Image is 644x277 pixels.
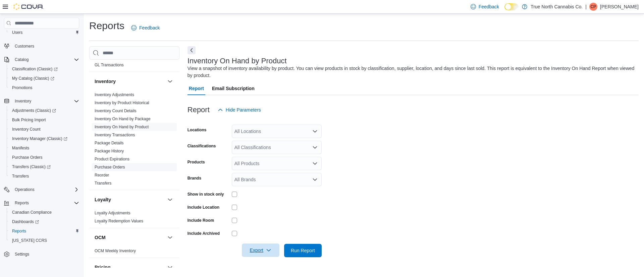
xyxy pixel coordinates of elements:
[95,165,125,169] a: Purchase Orders
[479,3,499,10] span: Feedback
[12,97,34,105] button: Inventory
[95,141,124,145] a: Package Details
[95,157,129,161] a: Product Expirations
[1,185,82,194] button: Operations
[9,125,43,133] a: Inventory Count
[312,161,318,166] button: Open list of options
[7,125,82,134] button: Inventory Count
[13,3,44,10] img: Cova
[187,57,287,65] h3: Inventory On Hand by Product
[591,3,596,11] span: CP
[95,218,143,224] span: Loyalty Redemption Values
[9,28,79,37] span: Users
[128,21,162,34] a: Feedback
[95,249,136,253] a: OCM Weekly Inventory
[12,186,37,194] button: Operations
[12,76,54,81] span: My Catalog (Classic)
[95,248,136,254] span: OCM Weekly Inventory
[15,57,29,62] span: Catalog
[95,264,110,271] h3: Pricing
[9,116,49,124] a: Bulk Pricing Import
[9,218,42,226] a: Dashboards
[9,28,25,37] a: Users
[166,233,174,241] button: OCM
[12,42,37,50] a: Customers
[187,143,216,149] label: Classifications
[187,176,201,181] label: Brands
[312,145,318,150] button: Open list of options
[95,125,149,129] a: Inventory On Hand by Product
[187,65,635,79] div: View a snapshot of inventory availability by product. You can view products in stock by classific...
[246,244,275,257] span: Export
[12,56,31,64] button: Catalog
[12,219,39,224] span: Dashboards
[284,244,322,257] button: Run Report
[95,132,135,138] span: Inventory Transactions
[9,163,53,171] a: Transfers (Classic)
[95,219,143,223] a: Loyalty Redemption Values
[95,211,130,215] a: Loyalty Adjustments
[189,82,204,95] span: Report
[166,196,174,204] button: Loyalty
[187,46,196,54] button: Next
[12,250,79,258] span: Settings
[95,264,165,271] button: Pricing
[9,218,79,226] span: Dashboards
[9,74,79,82] span: My Catalog (Classic)
[9,163,79,171] span: Transfers (Classic)
[9,74,57,82] a: My Catalog (Classic)
[7,208,82,217] button: Canadian Compliance
[12,155,43,160] span: Purchase Orders
[9,144,32,152] a: Manifests
[95,210,130,216] span: Loyalty Adjustments
[9,84,35,92] a: Promotions
[12,136,67,141] span: Inventory Manager (Classic)
[95,78,116,85] h3: Inventory
[7,74,82,83] a: My Catalog (Classic)
[166,77,174,85] button: Inventory
[12,238,47,243] span: [US_STATE] CCRS
[12,85,33,90] span: Promotions
[212,82,255,95] span: Email Subscription
[89,209,179,228] div: Loyalty
[12,66,58,72] span: Classification (Classic)
[95,124,149,130] span: Inventory On Hand by Product
[15,98,31,104] span: Inventory
[312,129,318,134] button: Open list of options
[187,106,210,114] h3: Report
[12,108,56,113] span: Adjustments (Classic)
[95,234,106,241] h3: OCM
[9,125,79,133] span: Inventory Count
[89,247,179,258] div: OCM
[12,228,26,234] span: Reports
[95,116,151,122] span: Inventory On Hand by Package
[7,171,82,181] button: Transfers
[95,181,111,186] a: Transfers
[95,196,111,203] h3: Loyalty
[9,236,79,245] span: Washington CCRS
[7,143,82,153] button: Manifests
[7,106,82,115] a: Adjustments (Classic)
[12,199,32,207] button: Reports
[1,198,82,208] button: Reports
[15,200,29,206] span: Reports
[95,78,165,85] button: Inventory
[12,117,46,123] span: Bulk Pricing Import
[95,156,129,162] span: Product Expirations
[12,164,51,169] span: Transfers (Classic)
[9,135,79,143] span: Inventory Manager (Classic)
[95,62,124,68] span: GL Transactions
[9,208,79,216] span: Canadian Compliance
[7,153,82,162] button: Purchase Orders
[9,116,79,124] span: Bulk Pricing Import
[95,109,137,113] a: Inventory Count Details
[15,252,29,257] span: Settings
[95,148,124,154] span: Package History
[9,227,79,235] span: Reports
[7,162,82,171] a: Transfers (Classic)
[9,84,79,92] span: Promotions
[95,133,135,137] a: Inventory Transactions
[7,217,82,226] a: Dashboards
[95,100,149,105] a: Inventory by Product Historical
[89,19,124,32] h1: Reports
